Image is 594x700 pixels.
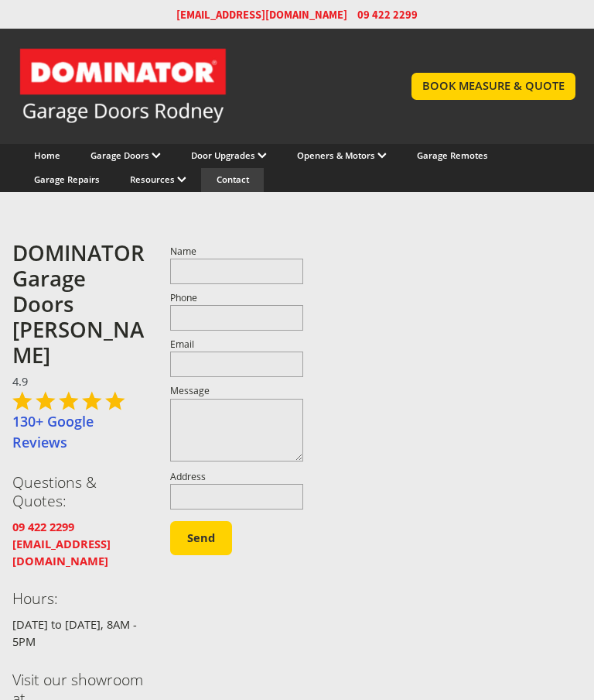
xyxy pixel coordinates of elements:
[12,537,111,568] a: [EMAIL_ADDRESS][DOMAIN_NAME]
[411,73,575,100] a: BOOK MEASURE & QUOTE
[12,519,74,534] strong: 09 422 2299
[12,536,111,568] strong: [EMAIL_ADDRESS][DOMAIN_NAME]
[12,589,145,607] h3: Hours:
[12,412,94,451] a: 130+ Google Reviews
[170,293,303,302] label: Phone
[170,521,232,555] button: Send
[12,473,145,510] h3: Questions & Quotes:
[170,472,303,481] label: Address
[217,173,249,185] a: Contact
[191,149,267,161] a: Door Upgrades
[130,173,186,185] a: Resources
[417,149,488,161] a: Garage Remotes
[12,616,145,650] p: [DATE] to [DATE], 8AM - 5PM
[357,7,418,22] span: 09 422 2299
[170,339,303,348] label: Email
[34,149,60,161] a: Home
[170,386,303,395] label: Message
[12,390,128,411] div: Rated 4.9 out of 5,
[176,7,347,22] a: [EMAIL_ADDRESS][DOMAIN_NAME]
[19,47,381,125] a: Garage Door and Secure Access Solutions homepage
[12,373,28,390] span: 4.9
[90,149,161,161] a: Garage Doors
[297,149,387,161] a: Openers & Motors
[34,173,100,185] a: Garage Repairs
[170,246,303,256] label: Name
[12,520,74,534] a: 09 422 2299
[12,240,145,369] h2: DOMINATOR Garage Doors [PERSON_NAME]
